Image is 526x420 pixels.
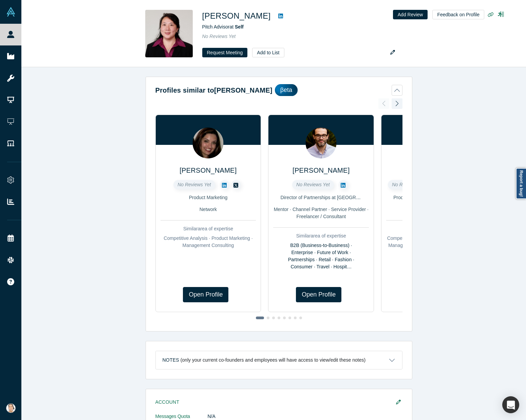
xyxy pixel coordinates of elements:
button: Notes (only your current co-founders and employees will have access to view/edit these notes) [156,351,402,369]
a: [PERSON_NAME] [293,167,350,174]
div: Network [386,206,482,213]
span: No Reviews Yet [296,182,330,187]
span: Product Marketing [189,195,228,200]
button: Request Meeting [202,48,248,57]
img: Alchemist Vault Logo [6,7,16,17]
h2: Profiles similar to [PERSON_NAME] [155,85,273,95]
div: Similar area of expertise [273,232,369,240]
span: Product Marketing Manager, Global Small Business Marketing [393,195,524,200]
a: Open Profile [296,287,341,302]
span: No Reviews Yet [202,34,236,39]
div: βeta [275,84,298,96]
div: Mentor · Channel Partner · Service Provider · Freelancer / Consultant [273,206,369,220]
span: Competitive Analysis · Product Marketing · Management Consulting [164,235,252,248]
h3: Notes [163,357,179,364]
span: Director of Partnerships at [GEOGRAPHIC_DATA] for Human-Centered Artificial Intelligence [280,195,474,200]
a: Self [235,24,244,30]
div: Similar area of expertise [161,225,256,232]
span: Competitive Analysis · VC (Venture Capital) · Management Consulting · Investing · Digital Health [387,235,481,255]
span: No Reviews Yet [392,182,426,187]
dd: N/A [208,413,402,420]
img: Panos Madamopoulos-Moraris's Profile Image [306,128,337,158]
button: Feedback on Profile [432,10,484,19]
img: Natasha Lowery's Account [6,403,16,413]
div: B2B (Business-to-Business) · Enterprise · Future of Work · Partnerships · Retail · Fashion · Cons... [273,242,369,270]
a: [PERSON_NAME] [180,167,237,174]
img: Sheila Vashee's Profile Image [193,128,224,158]
h1: [PERSON_NAME] [202,10,271,22]
button: Add to List [252,48,284,57]
h3: Account [155,399,393,406]
img: Patricia Liu's Profile Image [145,10,193,57]
span: Pitch Advisor at [202,24,244,30]
a: Report a bug! [516,168,526,199]
a: Open Profile [183,287,228,302]
div: Similar area of expertise [386,225,482,232]
span: No Reviews Yet [177,182,211,187]
button: Profiles similar to[PERSON_NAME]βeta [155,84,402,96]
button: Add Review [393,10,428,19]
p: (only your current co-founders and employees will have access to view/edit these notes) [181,357,366,363]
div: Network [161,206,256,213]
